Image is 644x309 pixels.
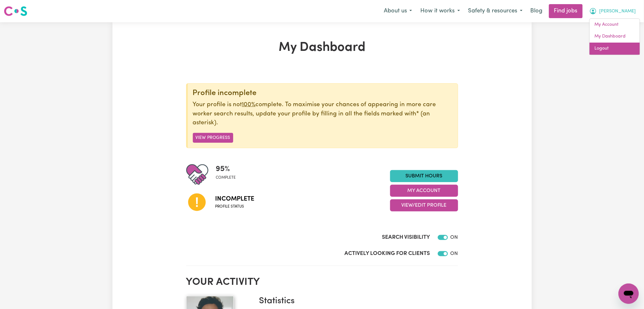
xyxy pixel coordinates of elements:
a: Submit Hours [390,170,458,182]
button: View/Edit Profile [390,199,458,211]
a: My Account [590,19,640,31]
h2: Your activity [186,276,458,288]
a: Logout [590,43,640,55]
a: My Dashboard [590,31,640,43]
button: My Account [390,185,458,197]
label: Search Visibility [382,233,430,242]
h3: Statistics [259,296,453,307]
h1: My Dashboard [186,40,458,55]
span: complete [216,175,236,181]
a: Find jobs [549,4,583,18]
button: View Progress [193,133,233,143]
button: My Account [585,4,640,18]
span: 95 % [216,163,236,175]
a: Careseekers logo [4,4,27,18]
label: Actively Looking for Clients [345,250,430,258]
button: Safety & resources [464,4,527,18]
p: Your profile is not complete. To maximise your chances of appearing in more care worker search re... [193,100,453,128]
span: ON [451,251,458,256]
img: Careseekers logo [4,5,27,17]
u: 100% [242,102,256,108]
button: How it works [416,4,464,18]
div: My Account [589,18,640,55]
div: Profile completeness: 95% [216,163,241,186]
span: [PERSON_NAME] [600,8,636,15]
button: About us [380,4,416,18]
span: ON [451,235,458,240]
span: Profile status [215,204,254,209]
a: Blog [527,4,546,18]
span: Incomplete [215,194,254,204]
iframe: Button to launch messaging window [619,284,639,304]
div: Profile incomplete [193,89,453,98]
